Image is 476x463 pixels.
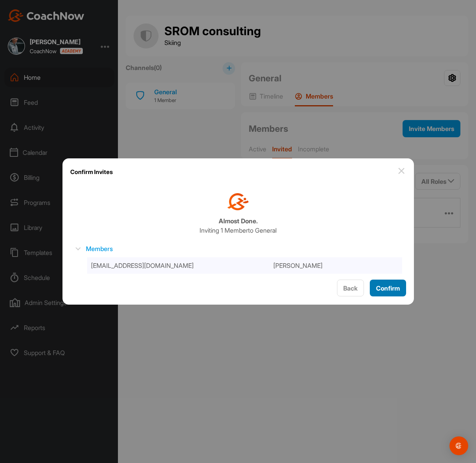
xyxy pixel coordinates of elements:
[200,226,276,235] p: Inviting 1 Member to General
[337,280,364,296] button: Back
[219,217,258,225] b: Almost Done.
[74,241,402,257] label: Members
[269,257,364,274] td: [PERSON_NAME]
[343,284,358,292] span: Back
[397,166,406,176] img: close
[376,284,400,292] span: Confirm
[70,166,113,178] h1: Confirm Invites
[370,280,406,296] button: Confirm
[87,257,269,274] td: [EMAIL_ADDRESS][DOMAIN_NAME]
[449,436,468,455] div: Open Intercom Messenger
[227,193,249,210] img: coachnow icon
